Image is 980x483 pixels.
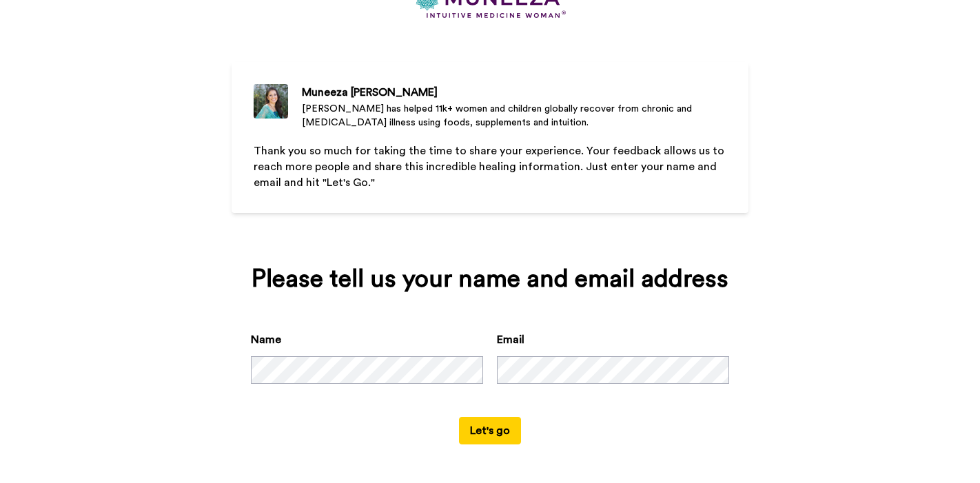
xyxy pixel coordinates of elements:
span: Thank you so much for taking the time to share your experience. Your feedback allows us to reach ... [254,145,727,188]
div: Please tell us your name and email address [251,265,729,293]
div: Muneeza [PERSON_NAME] [302,84,726,101]
label: Email [497,331,524,348]
button: Let's go [459,417,521,444]
label: Name [251,331,281,348]
div: [PERSON_NAME] has helped 11k+ women and children globally recover from chronic and [MEDICAL_DATA]... [302,102,726,130]
img: Muneeza has helped 11k+ women and children globally recover from chronic and autoimmune illness u... [254,84,288,119]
